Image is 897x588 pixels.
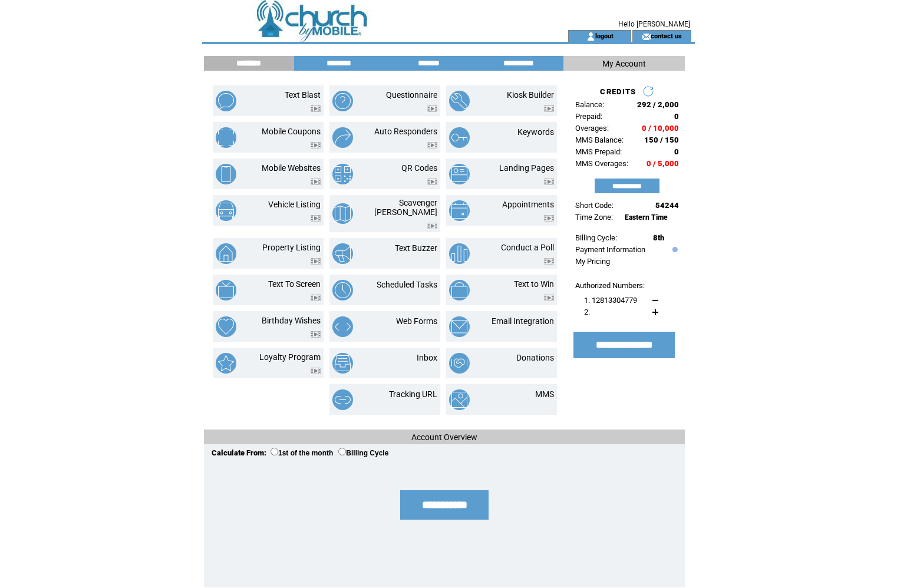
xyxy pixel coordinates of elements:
[427,223,437,229] img: video.png
[647,159,679,168] span: 0 / 5,000
[271,449,333,457] label: 1st of the month
[449,200,470,221] img: appointments.png
[216,91,236,111] img: text-blast.png
[637,100,679,109] span: 292 / 2,000
[575,100,604,109] span: Balance:
[625,213,668,222] span: Eastern Time
[642,124,679,133] span: 0 / 10,000
[332,316,353,337] img: web-forms.png
[268,200,321,209] a: Vehicle Listing
[575,112,602,121] span: Prepaid:
[311,142,321,148] img: video.png
[311,179,321,185] img: video.png
[449,164,470,184] img: landing-pages.png
[655,201,679,210] span: 54244
[595,32,614,39] a: logout
[670,247,678,252] img: help.gif
[271,448,278,455] input: 1st of the month
[449,389,470,410] img: mms.png
[212,448,266,457] span: Calculate From:
[427,179,437,185] img: video.png
[586,32,595,41] img: account_icon.gif
[386,90,437,100] a: Questionnaire
[401,163,437,173] a: QR Codes
[499,163,554,173] a: Landing Pages
[618,20,690,28] span: Hello [PERSON_NAME]
[449,243,470,264] img: conduct-a-poll.png
[311,368,321,374] img: video.png
[332,91,353,111] img: questionnaire.png
[389,389,437,399] a: Tracking URL
[262,243,321,252] a: Property Listing
[544,295,554,301] img: video.png
[332,353,353,374] img: inbox.png
[311,105,321,112] img: video.png
[262,316,321,325] a: Birthday Wishes
[216,353,236,374] img: loyalty-program.png
[674,147,679,156] span: 0
[311,331,321,338] img: video.png
[262,163,321,173] a: Mobile Websites
[216,316,236,337] img: birthday-wishes.png
[374,127,437,136] a: Auto Responders
[268,279,321,289] a: Text To Screen
[377,280,437,289] a: Scheduled Tasks
[262,127,321,136] a: Mobile Coupons
[259,352,321,362] a: Loyalty Program
[575,233,617,242] span: Billing Cycle:
[411,432,477,442] span: Account Overview
[575,159,628,168] span: MMS Overages:
[584,296,637,305] span: 1. 12813304779
[674,112,679,121] span: 0
[575,257,610,266] a: My Pricing
[602,59,646,68] span: My Account
[396,316,437,326] a: Web Forms
[575,201,614,210] span: Short Code:
[544,215,554,222] img: video.png
[544,179,554,185] img: video.png
[449,91,470,111] img: kiosk-builder.png
[311,295,321,301] img: video.png
[516,353,554,362] a: Donations
[417,353,437,362] a: Inbox
[216,280,236,300] img: text-to-screen.png
[374,198,437,217] a: Scavenger [PERSON_NAME]
[514,279,554,289] a: Text to Win
[338,448,346,455] input: Billing Cycle
[575,147,622,156] span: MMS Prepaid:
[653,233,664,242] span: 8th
[575,245,645,254] a: Payment Information
[449,280,470,300] img: text-to-win.png
[311,258,321,265] img: video.png
[332,203,353,224] img: scavenger-hunt.png
[285,90,321,100] a: Text Blast
[216,243,236,264] img: property-listing.png
[544,105,554,112] img: video.png
[575,136,624,144] span: MMS Balance:
[449,316,470,337] img: email-integration.png
[584,308,590,316] span: 2.
[642,32,651,41] img: contact_us_icon.gif
[332,127,353,148] img: auto-responders.png
[600,87,636,96] span: CREDITS
[575,124,609,133] span: Overages:
[332,389,353,410] img: tracking-url.png
[644,136,679,144] span: 150 / 150
[502,200,554,209] a: Appointments
[535,389,554,399] a: MMS
[501,243,554,252] a: Conduct a Poll
[216,127,236,148] img: mobile-coupons.png
[544,258,554,265] img: video.png
[427,142,437,148] img: video.png
[492,316,554,326] a: Email Integration
[449,127,470,148] img: keywords.png
[575,281,645,290] span: Authorized Numbers:
[449,353,470,374] img: donations.png
[311,215,321,222] img: video.png
[575,213,613,222] span: Time Zone:
[651,32,682,39] a: contact us
[427,105,437,112] img: video.png
[216,200,236,221] img: vehicle-listing.png
[517,127,554,137] a: Keywords
[216,164,236,184] img: mobile-websites.png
